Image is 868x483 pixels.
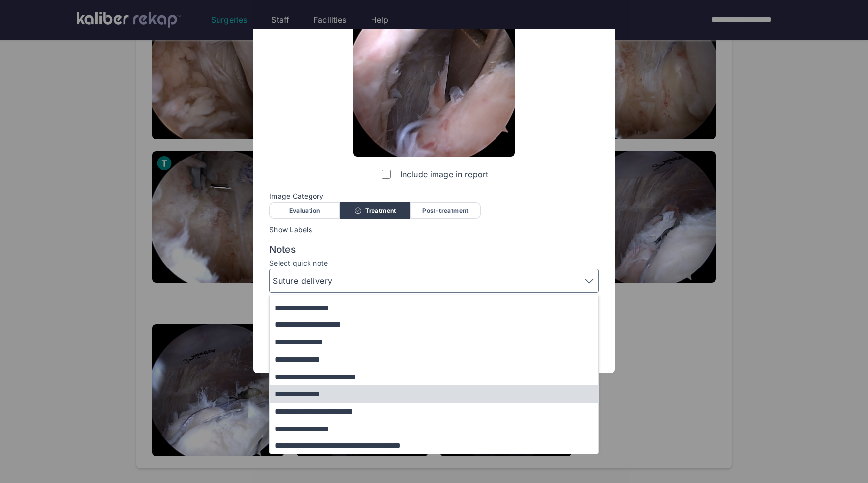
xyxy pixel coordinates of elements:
div: Evaluation [269,202,340,219]
label: Select quick note [269,259,599,267]
div: Post-treatment [410,202,481,219]
input: Include image in report [382,170,391,179]
div: Suture delivery [273,275,336,287]
span: Notes [269,244,599,256]
span: Image Category [269,192,599,200]
div: Treatment [340,202,410,219]
label: Include image in report [380,164,488,184]
span: Show Labels [269,226,599,234]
